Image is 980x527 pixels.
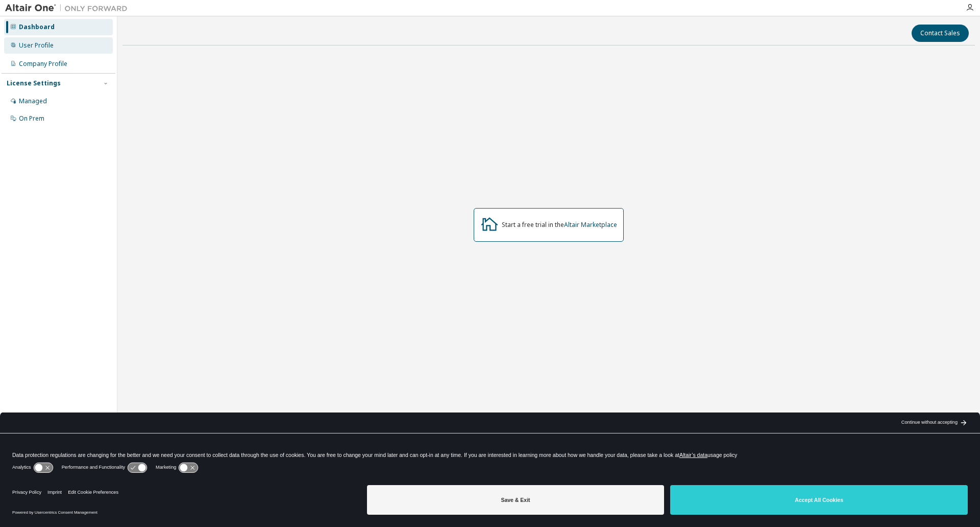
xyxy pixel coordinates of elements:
img: Altair One [5,3,133,13]
div: On Prem [19,114,44,123]
div: Dashboard [19,23,55,31]
div: Company Profile [19,60,67,68]
div: User Profile [19,41,54,50]
button: Contact Sales [912,25,969,42]
a: Altair Marketplace [564,220,617,229]
div: License Settings [7,79,61,87]
div: Start a free trial in the [502,221,617,229]
div: Managed [19,97,47,105]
